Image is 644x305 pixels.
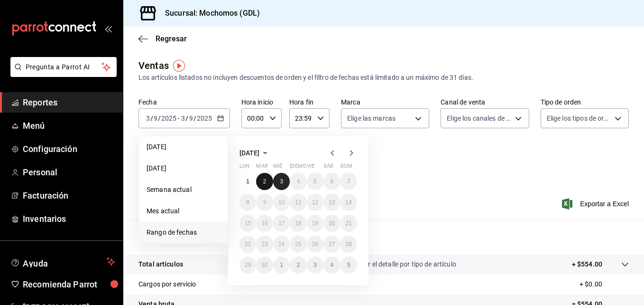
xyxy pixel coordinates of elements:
button: 26 de septiembre de 2025 [307,236,323,253]
button: 8 de septiembre de 2025 [239,194,256,211]
h3: Sucursal: Mochomos (GDL) [157,8,260,19]
span: Rango de fechas [147,228,220,238]
abbr: 21 de septiembre de 2025 [346,220,352,227]
button: 30 de septiembre de 2025 [256,257,273,274]
input: ---- [196,114,212,122]
label: Tipo de orden [541,99,629,105]
span: Reportes [23,96,115,109]
button: 7 de septiembre de 2025 [340,173,357,190]
label: Fecha [138,99,230,105]
p: Total artículos [138,259,183,269]
abbr: 7 de septiembre de 2025 [347,178,350,185]
button: Exportar a Excel [564,198,629,210]
span: Regresar [156,34,187,43]
button: 24 de septiembre de 2025 [273,236,290,253]
abbr: domingo [340,163,352,173]
abbr: 24 de septiembre de 2025 [278,241,285,248]
a: Pregunta a Parrot AI [7,69,117,79]
div: Los artículos listados no incluyen descuentos de orden y el filtro de fechas está limitado a un m... [138,73,629,83]
input: ---- [161,114,177,122]
abbr: 8 de septiembre de 2025 [246,199,249,206]
span: / [158,114,161,122]
span: Configuración [23,143,115,155]
abbr: 27 de septiembre de 2025 [329,241,335,248]
button: 10 de septiembre de 2025 [273,194,290,211]
button: 17 de septiembre de 2025 [273,215,290,232]
abbr: miércoles [273,163,282,173]
abbr: 26 de septiembre de 2025 [312,241,318,248]
span: Recomienda Parrot [23,278,115,291]
button: 14 de septiembre de 2025 [340,194,357,211]
button: 22 de septiembre de 2025 [239,236,256,253]
span: Elige las marcas [347,114,396,123]
input: -- [189,114,193,122]
button: [DATE] [239,147,271,159]
abbr: 1 de septiembre de 2025 [246,178,249,185]
abbr: 4 de octubre de 2025 [330,262,333,268]
abbr: 22 de septiembre de 2025 [245,241,251,248]
span: / [150,114,153,122]
button: 9 de septiembre de 2025 [256,194,273,211]
label: Hora fin [289,99,330,105]
abbr: 16 de septiembre de 2025 [261,220,267,227]
abbr: 3 de septiembre de 2025 [280,178,283,185]
span: [DATE] [147,163,220,173]
abbr: 2 de octubre de 2025 [297,262,300,268]
button: 12 de septiembre de 2025 [307,194,323,211]
span: Elige los canales de venta [447,114,511,123]
abbr: 14 de septiembre de 2025 [346,199,352,206]
abbr: 1 de octubre de 2025 [280,262,283,268]
button: 3 de octubre de 2025 [307,257,323,274]
button: 27 de septiembre de 2025 [323,236,340,253]
abbr: 17 de septiembre de 2025 [278,220,285,227]
button: 5 de septiembre de 2025 [307,173,323,190]
button: 18 de septiembre de 2025 [290,215,306,232]
input: -- [146,114,150,122]
span: Mes actual [147,206,220,216]
button: 21 de septiembre de 2025 [340,215,357,232]
button: Tooltip marker [173,60,185,72]
abbr: viernes [307,163,314,173]
abbr: 10 de septiembre de 2025 [278,199,285,206]
p: Cargos por servicio [138,279,196,289]
button: Pregunta a Parrot AI [10,57,117,77]
button: 29 de septiembre de 2025 [239,257,256,274]
button: 6 de septiembre de 2025 [323,173,340,190]
abbr: 12 de septiembre de 2025 [312,199,318,206]
p: + $554.00 [572,259,602,269]
abbr: 11 de septiembre de 2025 [295,199,301,206]
abbr: 2 de septiembre de 2025 [263,178,267,185]
p: + $0.00 [580,279,629,289]
input: -- [153,114,158,122]
button: open_drawer_menu [104,25,112,32]
button: 25 de septiembre de 2025 [290,236,306,253]
abbr: 5 de septiembre de 2025 [313,178,317,185]
span: Inventarios [23,212,115,225]
button: 23 de septiembre de 2025 [256,236,273,253]
span: Personal [23,166,115,179]
span: - [178,114,180,122]
button: 28 de septiembre de 2025 [340,236,357,253]
abbr: 15 de septiembre de 2025 [245,220,251,227]
label: Marca [341,99,429,105]
button: 4 de octubre de 2025 [323,257,340,274]
span: [DATE] [147,142,220,152]
button: 4 de septiembre de 2025 [290,173,306,190]
button: 1 de septiembre de 2025 [239,173,256,190]
span: Facturación [23,189,115,202]
span: Ayuda [23,256,103,267]
button: 2 de octubre de 2025 [290,257,306,274]
button: 20 de septiembre de 2025 [323,215,340,232]
button: 19 de septiembre de 2025 [307,215,323,232]
label: Hora inicio [241,99,282,105]
span: Menú [23,119,115,132]
abbr: 6 de septiembre de 2025 [330,178,333,185]
label: Canal de venta [441,99,529,105]
abbr: 5 de octubre de 2025 [347,262,350,268]
abbr: martes [256,163,267,173]
abbr: 9 de septiembre de 2025 [263,199,267,206]
span: Pregunta a Parrot AI [26,62,102,72]
span: / [185,114,188,122]
abbr: 30 de septiembre de 2025 [261,262,267,268]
